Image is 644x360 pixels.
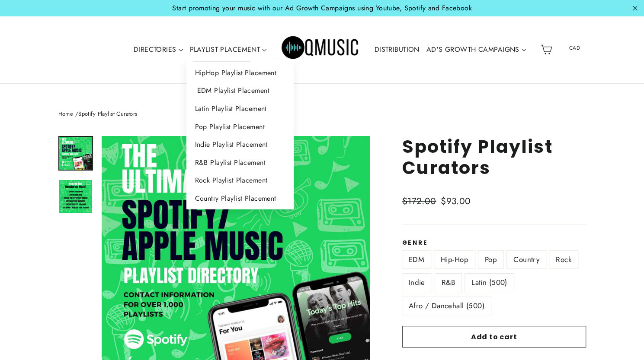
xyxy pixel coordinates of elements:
label: Hip-Hop [434,251,475,268]
a: DISTRIBUTION [371,40,423,60]
a: Rock Playlist Placement [186,171,294,189]
label: R&B [435,274,461,291]
a: R&B Playlist Placement [186,154,294,172]
span: / [75,110,78,118]
h1: Spotify Playlist Curators [402,136,586,178]
label: Indie [402,274,432,291]
span: $172.00 [402,194,439,209]
span: Add to cart [471,332,517,342]
a: EDM Playlist Placement [186,82,294,100]
label: Latin (500) [465,274,514,291]
a: PLAYLIST PLACEMENT [186,40,270,60]
label: Afro / Dancehall (500) [402,297,491,315]
a: Country Playlist Placement [186,189,294,208]
div: Primary [104,25,537,75]
img: Q Music Promotions [282,30,359,69]
a: Indie Playlist Placement [186,136,294,154]
a: Home [58,110,74,118]
span: $93.00 [441,195,471,208]
a: Pop Playlist Placement [186,118,294,136]
nav: breadcrumbs [58,110,586,119]
a: AD'S GROWTH CAMPAIGNS [423,40,529,60]
label: Country [507,251,546,268]
label: Genre [402,240,586,246]
span: CAD [558,41,591,54]
button: Add to cart [402,326,586,347]
a: Latin Playlist Placement [186,100,294,118]
img: spotify playlist curators [59,137,92,170]
label: EDM [402,251,431,268]
img: spotify curators [59,180,92,213]
label: Pop [478,251,503,268]
a: HipHop Playlist Placement [186,64,294,82]
label: Rock [549,251,578,268]
a: DIRECTORIES [130,40,186,60]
